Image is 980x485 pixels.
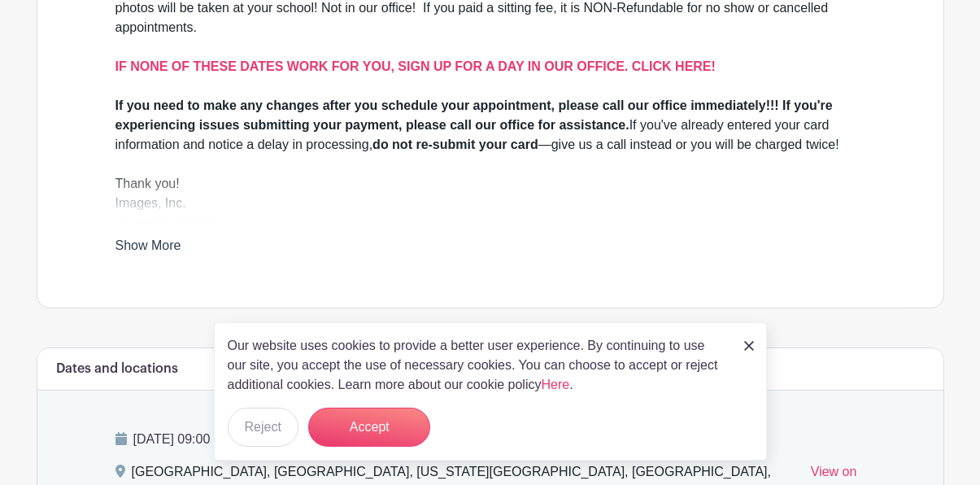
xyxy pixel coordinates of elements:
[308,408,430,447] button: Accept
[228,408,298,447] button: Reject
[372,138,538,151] strong: do not re-submit your card
[115,216,220,229] a: [DOMAIN_NAME]
[115,430,865,449] p: [DATE] 09:00 am to 03:00 pm
[115,238,181,259] a: Show More
[744,341,754,351] img: close_button-5f87c8562297e5c2d7936805f587ecaba9071eb48480494691a3f1689db116b3.svg
[115,174,865,194] div: Thank you!
[115,194,865,233] div: Images, Inc.
[542,378,570,391] a: Here
[115,96,865,155] div: If you've already entered your card information and notice a delay in processing, —give us a call...
[115,59,716,73] a: IF NONE OF THESE DATES WORK FOR YOU, SIGN UP FOR A DAY IN OUR OFFICE. CLICK HERE!
[57,361,179,377] h6: Dates and locations
[115,98,833,132] strong: If you need to make any changes after you schedule your appointment, please call our office immed...
[228,336,727,395] p: Our website uses cookies to provide a better user experience. By continuing to use our site, you ...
